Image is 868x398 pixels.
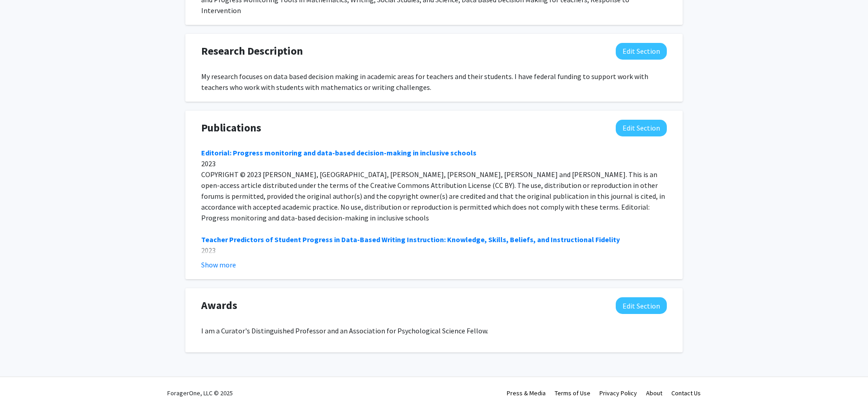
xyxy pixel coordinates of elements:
[599,389,637,397] a: Privacy Policy
[201,43,303,59] span: Research Description
[555,389,590,397] a: Terms of Use
[646,389,662,397] a: About
[201,259,236,270] button: Show more
[616,43,667,60] button: Edit Research Description
[201,148,476,157] a: Editorial: Progress monitoring and data-based decision-making in inclusive schools
[616,297,667,314] button: Edit Awards
[201,297,237,314] span: Awards
[201,235,620,244] a: Teacher Predictors of Student Progress in Data-Based Writing Instruction: Knowledge, Skills, Beli...
[507,389,546,397] a: Press & Media
[616,120,667,136] button: Edit Publications
[671,389,701,397] a: Contact Us
[201,325,667,336] p: I am a Curator's Distinguished Professor and an Association for Psychological Science Fellow.
[7,357,38,391] iframe: Chat
[201,120,261,136] span: Publications
[201,71,667,93] div: My research focuses on data based decision making in academic areas for teachers and their studen...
